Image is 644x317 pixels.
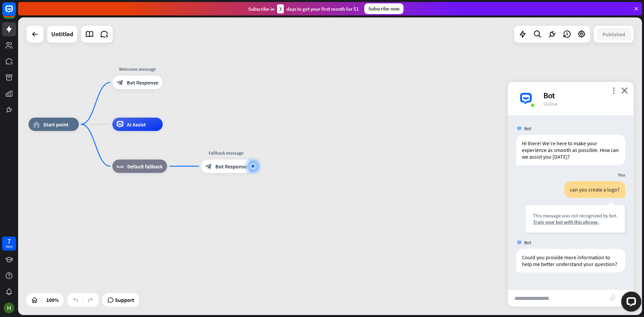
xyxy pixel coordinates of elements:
[621,87,628,94] i: close
[2,236,16,251] a: 7 days
[248,4,359,13] div: Subscribe in days to get your first month for $1
[516,249,625,272] div: Could you provide more information to help me better understand your question?
[543,90,626,101] div: Bot
[596,28,631,40] button: Published
[107,66,168,72] div: Welcome message
[127,121,146,128] span: AI Assist
[33,121,40,128] i: home_2
[117,163,124,170] i: block_fallback
[516,135,625,165] div: Hi there! We're here to make your experience as smooth as possible. How can we assist you [DATE]?
[6,244,12,249] div: days
[616,289,644,317] iframe: LiveChat chat widget
[117,79,123,86] i: block_bot_response
[533,219,618,225] div: Train your bot with this phrase.
[127,163,163,170] span: Default fallback
[618,172,625,178] span: You
[524,125,531,131] span: Bot
[51,26,73,43] div: Untitled
[277,4,284,13] div: 3
[524,240,531,246] span: Bot
[7,238,11,244] div: 7
[44,295,61,305] div: 100%
[215,163,247,170] span: Bot Response
[43,121,68,128] span: Start point
[364,3,404,14] div: Subscribe now
[196,150,256,156] div: Fallback message
[609,295,616,301] i: block_attachment
[127,79,158,86] span: Bot Response
[543,101,626,107] div: Online
[115,295,134,305] span: Support
[205,163,212,170] i: block_bot_response
[610,87,617,94] i: more_vert
[533,212,618,219] div: This message was not recognized by bot.
[564,181,625,198] div: can you create a logo?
